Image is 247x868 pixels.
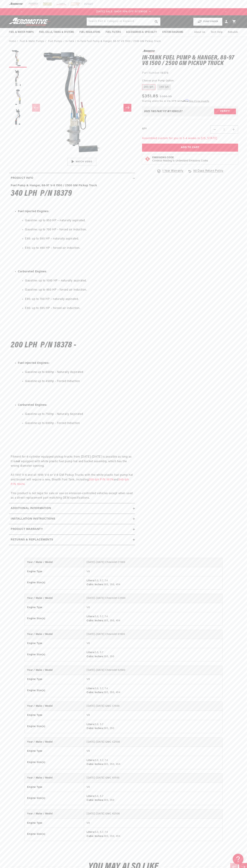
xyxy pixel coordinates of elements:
[84,639,222,648] td: V8
[25,675,84,684] th: Engine Type
[25,279,133,283] li: Gasoline: up to 1000 HP – naturally aspirated.
[11,517,55,521] h2: Installation Instructions
[79,30,100,34] span: Fuel Regulators
[84,648,222,661] td: 5.0, 5.7 305, 350
[87,583,104,586] strong: Cubic Inches:
[142,99,209,103] p: Starting at /mo or 0% APR with .
[87,691,104,694] strong: Cubic Inches:
[25,594,84,603] th: Year / Make / Model
[25,648,84,661] th: Engine Size(s)
[193,169,223,177] span: 90 Days Return Policy
[9,89,27,107] button: Load image 3 in gallery view
[191,28,208,37] a: About Us
[87,831,95,834] strong: Liters:
[48,39,62,43] a: Fuel Pumps
[84,684,222,697] td: 5.0, 5.7, 7.4 305, 350, 454
[25,756,84,769] th: Engine Size(s)
[123,28,160,36] summary: Accessories & Specialty
[39,30,74,34] span: Fuel Cells, Tanks & Systems
[32,104,40,112] button: Slide left
[36,28,77,36] summary: Fuel Cells, Tanks & Systems
[193,18,222,26] button: PUMP FINDER
[25,720,84,733] th: Engine Size(s)
[25,684,84,697] th: Engine Size(s)
[18,270,46,273] strong: Carbureted Engines
[87,759,95,762] strong: Liters:
[194,31,205,34] span: About Us
[84,747,222,756] td: V8
[87,835,104,838] strong: Cubic Inches:
[25,379,133,384] li: Gasoline up to 450hp - Forced Induction
[142,79,175,83] legend: Choose your Pump Option:
[87,687,95,690] strong: Liters:
[87,763,104,766] strong: Cubic Inches:
[77,39,161,43] li: In-Tank Fuel Pump & Hanger, 88-97 V8 1500 / 2500 GM Pickup Truck
[87,619,104,622] strong: Cubic Inches:
[11,341,133,349] h4: 200 LPH P/N 18378 -
[87,579,95,582] strong: Liters:
[18,8,25,15] button: Translation missing: en.sections.announcements.previous_announcement
[89,478,113,481] a: 200-lph P/N 18174
[11,190,133,197] h4: 340 LPH P/N 18379
[9,514,135,524] summary: Installation Instructions
[84,576,222,589] td: 5.0, 5.7, 7.4 305, 350, 454
[16,460,20,463] strong: not
[225,28,241,37] summary: Rebuilds
[87,723,95,726] strong: Liters:
[18,362,49,365] strong: Fuel Injected Engines:
[18,270,133,325] li: :
[25,567,84,576] th: Engine Type
[11,538,53,542] h2: Returns & replacements
[9,50,135,166] media-gallery: Gallery Viewer
[182,99,189,102] span: Affirm
[25,747,84,756] th: Engine Type
[25,246,133,251] li: E85: up to 490 HP – forced air induction.
[84,711,222,720] td: V8
[25,10,222,14] div: Announcement
[103,28,123,36] summary: Fuel Filters
[84,675,222,684] td: V8
[162,169,183,173] span: 1 Year Warranty
[84,828,222,841] td: 5.0, 5.7, 7.4 305, 350, 454
[25,809,84,819] th: Year / Make / Model
[142,71,238,76] div: Part Number:
[8,18,52,26] img: Aeromotive
[155,100,159,102] span: $32
[208,28,225,37] summary: Tech Help
[142,144,238,152] button: Add to Cart
[77,28,103,36] summary: Fuel Regulators
[142,127,147,130] label: QTY
[87,795,95,798] strong: Liters:
[84,603,222,612] td: V8
[25,783,84,792] th: Engine Type
[9,39,16,43] a: Home
[214,109,236,114] button: Verify
[25,666,84,675] th: Year / Make / Model
[160,94,172,99] s: $390.95
[84,702,222,711] td: [DATE]-[DATE] GMC C1500
[25,10,222,14] div: 1 of 3
[84,594,222,603] td: [DATE]-[DATE] Chevrolet C2500
[84,809,222,819] td: [DATE]-[DATE] GMC K2500
[126,30,157,34] span: Accessories & Specialty
[9,69,27,87] button: Load image 2 in gallery view
[152,156,208,163] button: Emissions CodeContinue Reading to Understand Emissions Codes
[87,655,104,658] strong: Cubic Inches:
[84,783,222,792] td: V8
[11,478,129,486] a: 340-lph P/N 18474
[25,10,222,14] a: [DATE] SALE: SHOP 10% OFF SITEWIDE
[84,666,222,675] td: [DATE]-[DATE] Chevrolet K2500
[25,774,84,783] th: Year / Make / Model
[9,173,135,183] summary: Product Info
[87,651,95,654] strong: Liters:
[25,792,84,805] th: Engine Size(s)
[84,612,222,625] td: 5.0, 5.7, 7.4 305, 350, 454
[6,28,36,36] summary: Fuel & Water Pumps
[25,558,84,567] th: Year / Make / Model
[25,603,84,612] th: Engine Type
[152,18,160,26] button: search button
[145,156,150,162] img: Emissions code
[25,218,133,223] li: Gasoline: up to 850 HP – naturally aspirated.
[25,576,84,589] th: Engine Size(s)
[84,819,222,828] td: V8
